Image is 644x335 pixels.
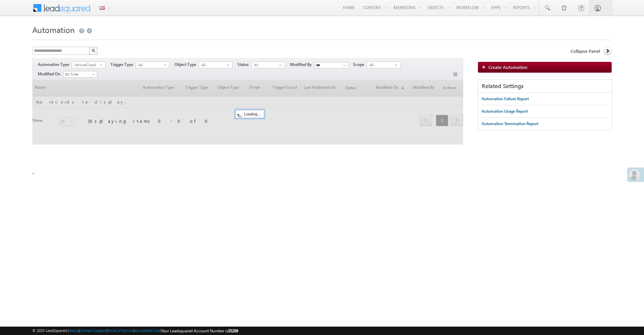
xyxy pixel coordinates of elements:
span: © 2025 LeadSquared | | | | | [32,328,238,334]
span: Object Type [174,62,199,68]
a: About [69,328,79,333]
span: 35268 [228,328,238,333]
span: All [252,62,279,68]
img: add_icon.png [482,65,488,69]
span: select [100,63,105,66]
span: ServiceCloud [72,62,100,68]
a: All Time [63,71,97,78]
span: Trigger Type [110,62,136,68]
div: Related Settings [478,80,612,93]
span: select [227,63,232,66]
span: All Time [63,71,95,77]
div: Automation Failure Report [482,96,529,102]
span: Collapse Panel [571,48,600,54]
span: select [164,63,169,66]
span: All [367,62,395,68]
span: All [199,62,227,68]
a: Automation Usage Report [482,105,528,117]
span: select [279,63,285,66]
span: Modified On [38,71,63,77]
a: Show All Items [340,62,348,69]
div: _ [32,23,612,191]
a: Terms of Service [107,328,134,333]
span: select [395,63,400,66]
span: Scope [353,62,367,68]
span: Automation Type [38,62,72,68]
a: Acceptable Use [135,328,160,333]
span: Create Automation [488,64,527,70]
a: Automation Termination Report [482,118,538,130]
span: Modified By [290,62,314,68]
span: Your Leadsquared Account Number is [161,328,238,333]
span: Status [237,62,251,68]
img: Search [92,49,95,52]
a: Contact Support [80,328,106,333]
div: Automation Termination Report [482,121,538,127]
div: Automation Usage Report [482,108,528,114]
span: All [136,62,164,68]
span: Automation [32,24,75,35]
a: Automation Failure Report [482,93,529,105]
div: Loading... [235,110,264,118]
